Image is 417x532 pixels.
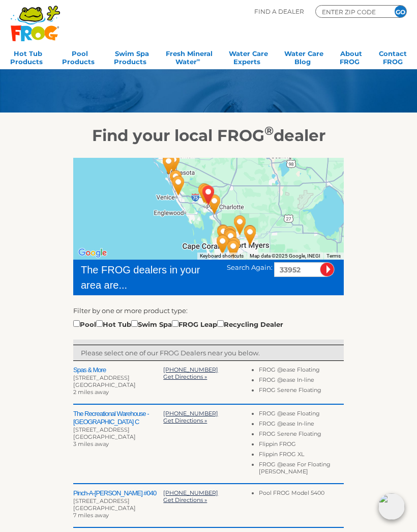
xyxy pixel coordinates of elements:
div: Pool Doctor Service & Supplies - 28 miles away. [207,216,239,252]
input: GO [395,6,406,17]
div: Pinch-A-Penny #028 - 32 miles away. [214,220,246,256]
div: Hot Spring Spas of Sarasota - 33 miles away. [153,147,185,182]
li: FROG @ease In-line [259,420,344,430]
a: Get Directions » [163,373,207,380]
div: SW Florida Hot Tubs and More LLC - 28 miles away. [208,217,240,253]
div: Spas & More - 2 miles away. [191,176,222,212]
div: Aquatech Pools GC Inc - 24 miles away. [160,162,192,198]
div: Pinch-A-Penny #040 - 7 miles away. [199,186,230,222]
div: [GEOGRAPHIC_DATA] [73,381,163,388]
span: 2 miles away [73,388,109,396]
div: The Recreational Warehouse - Port Charlotte Town C - 3 miles away. [189,175,220,211]
li: Flippin FROG XL [259,451,344,461]
sup: ® [264,123,274,138]
li: Pool FROG Model 5400 [259,489,344,499]
span: 7 miles away [73,512,109,519]
li: Flippin FROG [259,440,344,451]
div: Pinch-a-Penny #188 - 34 miles away. [207,227,239,262]
div: [STREET_ADDRESS] [73,497,163,505]
button: Keyboard shortcuts [200,253,244,260]
a: PoolProducts [62,46,98,67]
div: [GEOGRAPHIC_DATA] [73,505,163,512]
sup: ∞ [197,57,200,63]
a: AboutFROG [340,46,363,67]
li: FROG @ease In-line [259,376,344,386]
input: Submit [320,262,335,277]
a: Hot TubProducts [10,46,46,67]
div: Pinch-A-Penny #193 - 29 miles away. [224,207,256,243]
a: Fresh MineralWater∞ [166,46,213,67]
a: Get Directions » [163,496,207,503]
div: The FROG dealers in your area are... [81,262,212,293]
a: [PHONE_NUMBER] [163,489,218,496]
span: Map data ©2025 Google, INEGI [250,253,320,259]
img: Google [76,246,109,260]
div: Pinch-A-Penny #010 - 21 miles away. [163,167,194,203]
div: Leslie's Poolmart Inc # 689 - 40 miles away. [218,232,249,267]
div: Leslie's Poolmart Inc # 1058 - 39 miles away. [234,217,266,253]
div: [GEOGRAPHIC_DATA] [73,433,163,440]
h2: Pinch-A-[PERSON_NAME] #040 [73,489,163,497]
span: 3 miles away [73,440,109,447]
li: FROG Serene Floating [259,386,344,397]
div: The Recreational Warehouse - Fort Myers - 31 miles away. [215,218,246,254]
div: Poolosophy LLC - 38 miles away. [219,229,250,265]
div: Advance Solar & Spa, Inc. - Corporate - 33 miles away. [215,221,247,257]
a: Swim SpaProducts [114,46,150,67]
a: ContactFROG [379,46,407,67]
span: Search Again: [227,263,273,271]
h1: Find a Dealer [21,54,371,70]
a: Open this area in Google Maps (opens a new window) [76,246,109,260]
a: Get Directions » [163,417,207,424]
li: FROG @ease For Floating [PERSON_NAME] [259,461,344,478]
div: [STREET_ADDRESS] [73,374,163,381]
a: Terms [326,253,341,259]
p: Find A Dealer [254,5,304,18]
h2: Find your local FROG dealer [6,126,411,145]
div: Pool Hot Tub Swim Spa FROG Leap Recycling Dealer [73,318,283,329]
div: [STREET_ADDRESS] [73,426,163,433]
p: Please select one of our FROG Dealers near you below. [81,348,336,358]
a: Water CareExperts [229,46,268,67]
a: [PHONE_NUMBER] [163,410,218,417]
label: Filter by one or more product type: [73,305,188,316]
h2: Spas & More [73,366,163,374]
a: [PHONE_NUMBER] [163,366,218,373]
div: Pinch-A-Penny #195 - 38 miles away. [234,217,266,253]
img: openIcon [378,493,405,520]
li: FROG @ease Floating [259,410,344,420]
li: FROG Serene Floating [259,430,344,440]
a: Water CareBlog [284,46,323,67]
div: Pinch-A-Penny #202 - 55 miles away. [229,251,260,287]
li: FROG @ease Floating [259,366,344,376]
h2: The Recreational Warehouse - [GEOGRAPHIC_DATA] C [73,410,163,426]
div: FT CHARLOTTE, FL 33952 [193,177,224,213]
input: Zip Code Form [321,7,382,16]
